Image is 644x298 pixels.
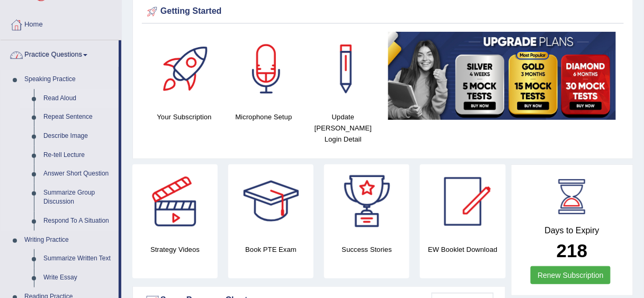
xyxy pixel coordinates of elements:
[39,164,119,183] a: Answer Short Question
[1,40,119,67] a: Practice Questions
[39,212,119,231] a: Respond To A Situation
[150,111,219,122] h4: Your Subscription
[229,111,298,122] h4: Microphone Setup
[39,183,119,212] a: Summarize Group Discussion
[324,244,409,255] h4: Success Stories
[388,32,616,120] img: small5.jpg
[420,244,505,255] h4: EW Booklet Download
[39,127,119,146] a: Describe Image
[20,231,119,250] a: Writing Practice
[145,4,621,20] div: Getting Started
[531,266,611,284] a: Renew Subscription
[20,70,119,89] a: Speaking Practice
[39,249,119,268] a: Summarize Written Text
[39,268,119,287] a: Write Essay
[39,89,119,108] a: Read Aloud
[132,244,218,255] h4: Strategy Videos
[228,244,314,255] h4: Book PTE Exam
[523,226,622,235] h4: Days to Expiry
[557,240,587,261] b: 218
[1,10,121,37] a: Home
[39,146,119,165] a: Re-tell Lecture
[309,111,378,145] h4: Update [PERSON_NAME] Login Detail
[39,108,119,127] a: Repeat Sentence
